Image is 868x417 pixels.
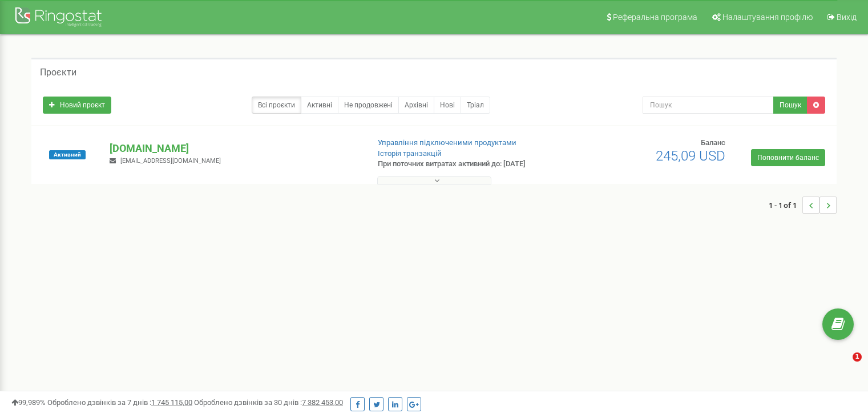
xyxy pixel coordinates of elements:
[47,398,192,407] span: Оброблено дзвінків за 7 днів :
[656,148,725,164] span: 245,09 USD
[11,398,46,407] span: 99,989%
[769,197,802,214] span: 1 - 1 of 1
[49,150,86,159] span: Активний
[722,13,813,22] span: Налаштування профілю
[461,97,490,114] a: Тріал
[40,67,76,78] h5: Проєкти
[643,97,774,114] input: Пошук
[338,97,399,114] a: Не продовжені
[853,352,862,362] span: 1
[43,97,111,114] a: Новий проєкт
[829,352,857,380] iframe: Intercom live chat
[773,97,808,114] button: Пошук
[252,97,301,114] a: Всі проєкти
[434,97,461,114] a: Нові
[151,398,192,407] u: 1 745 115,00
[378,138,516,147] a: Управління підключеними продуктами
[120,157,221,165] span: [EMAIL_ADDRESS][DOMAIN_NAME]
[302,398,343,407] u: 7 382 453,00
[378,149,442,158] a: Історія транзакцій
[398,97,434,114] a: Архівні
[613,13,697,22] span: Реферальна програма
[837,13,857,22] span: Вихід
[194,398,343,407] span: Оброблено дзвінків за 30 днів :
[701,138,725,147] span: Баланс
[301,97,338,114] a: Активні
[110,141,359,156] p: [DOMAIN_NAME]
[769,185,837,225] nav: ...
[751,149,825,166] a: Поповнити баланс
[378,159,560,170] p: При поточних витратах активний до: [DATE]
